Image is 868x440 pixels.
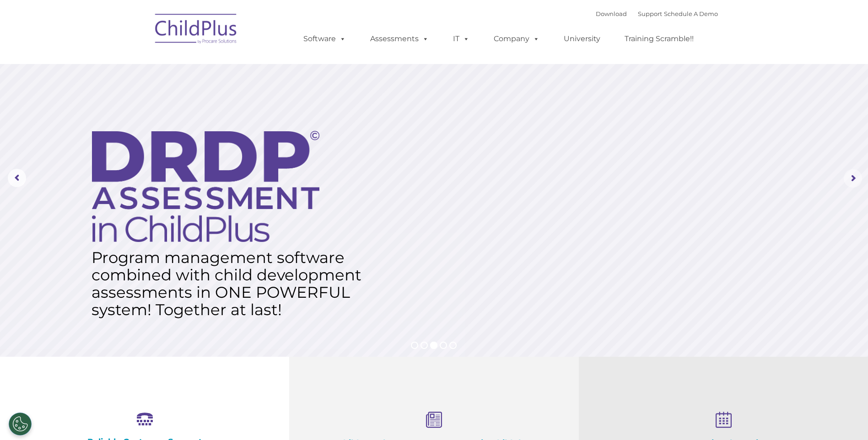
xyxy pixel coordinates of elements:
a: University [555,30,609,48]
a: Software [294,30,355,48]
img: ChildPlus by Procare Solutions [151,7,242,53]
a: Company [485,30,549,48]
a: Assessments [361,30,438,48]
span: Phone number [127,98,166,105]
a: Support [638,10,662,17]
a: IT [444,30,479,48]
a: Training Scramble!! [615,30,703,48]
rs-layer: Program management software combined with child development assessments in ONE POWERFUL system! T... [92,249,369,318]
font: | [596,10,718,17]
a: Download [596,10,627,17]
button: Cookies Settings [9,413,32,435]
img: DRDP Assessment in ChildPlus [92,131,319,242]
iframe: Chat Widget [822,396,868,440]
a: Schedule A Demo [664,10,718,17]
span: Last name [127,60,155,67]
